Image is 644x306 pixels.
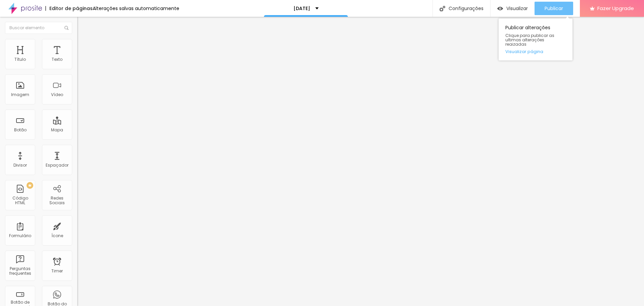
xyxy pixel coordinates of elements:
[505,33,566,47] span: Clique para publicar as ultimas alterações reaizadas
[491,2,535,15] button: Visualizar
[535,2,573,15] button: Publicar
[293,6,310,11] p: [DATE]
[7,266,33,276] div: Perguntas frequentes
[13,163,27,168] div: Divisor
[51,233,63,238] div: Ícone
[51,269,63,273] div: Timer
[14,57,26,62] div: Título
[51,128,63,132] div: Mapa
[46,163,68,168] div: Espaçador
[7,196,33,206] div: Código HTML
[51,92,63,97] div: Vídeo
[440,6,445,11] img: Icone
[45,6,93,11] div: Editor de páginas
[545,6,563,11] span: Publicar
[77,17,644,306] iframe: Editor
[44,196,70,206] div: Redes Sociais
[499,18,572,60] div: Publicar alterações
[14,128,27,132] div: Botão
[52,57,62,62] div: Texto
[5,22,72,34] input: Buscar elemento
[93,6,179,11] div: Alterações salvas automaticamente
[506,6,528,11] span: Visualizar
[11,92,29,97] div: Imagem
[497,6,503,11] img: view-1.svg
[64,26,68,30] img: Icone
[505,49,566,54] a: Visualizar página
[597,5,634,11] span: Fazer Upgrade
[9,233,31,238] div: Formulário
